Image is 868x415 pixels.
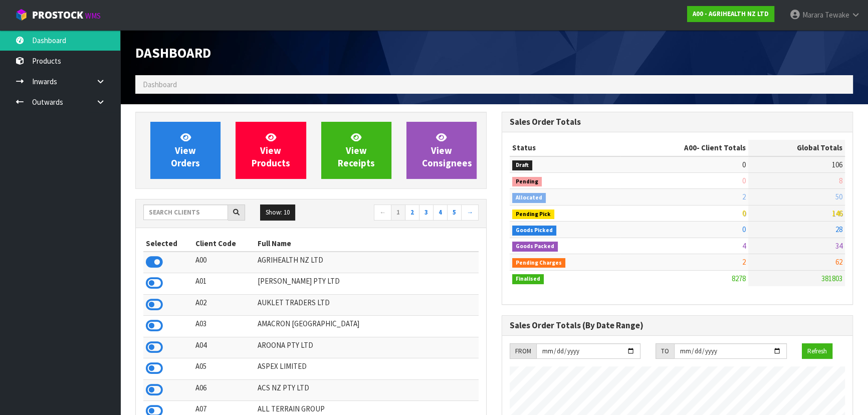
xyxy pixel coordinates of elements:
[512,210,554,220] span: Pending Pick
[135,44,211,61] span: Dashboard
[835,241,842,251] span: 34
[143,80,177,89] span: Dashboard
[143,236,193,252] th: Selected
[656,343,674,359] div: TO
[405,204,419,221] a: 2
[15,9,28,21] img: cube-alt.png
[742,241,746,251] span: 4
[512,274,544,284] span: Finalised
[255,252,479,273] td: AGRIHEALTH NZ LTD
[193,273,255,294] td: A01
[255,337,479,358] td: AROONA PTY LTD
[85,11,101,21] small: WMS
[422,131,472,169] span: View Consignees
[839,176,842,185] span: 8
[510,117,845,127] h3: Sales Order Totals
[742,192,746,201] span: 2
[742,209,746,218] span: 0
[510,140,620,156] th: Status
[687,6,774,22] a: A00 - AGRIHEALTH NZ LTD
[260,204,295,221] button: Show: 10
[512,226,556,236] span: Goods Picked
[255,316,479,337] td: AMACRON [GEOGRAPHIC_DATA]
[321,122,391,179] a: ViewReceipts
[406,122,477,179] a: ViewConsignees
[620,140,748,156] th: - Client Totals
[825,10,849,20] span: Tewake
[512,258,565,268] span: Pending Charges
[835,257,842,267] span: 62
[171,131,200,169] span: View Orders
[732,274,746,283] span: 8278
[255,294,479,315] td: AUKLET TRADERS LTD
[150,122,221,179] a: ViewOrders
[510,343,536,359] div: FROM
[255,358,479,379] td: ASPEX LIMITED
[433,204,448,221] a: 4
[236,122,306,179] a: ViewProducts
[447,204,462,221] a: 5
[510,321,845,330] h3: Sales Order Totals (By Date Range)
[32,9,83,22] span: ProStock
[742,176,746,185] span: 0
[193,337,255,358] td: A04
[319,204,479,222] nav: Page navigation
[193,316,255,337] td: A03
[391,204,405,221] a: 1
[742,225,746,234] span: 0
[684,143,697,152] span: A00
[143,204,228,220] input: Search clients
[255,379,479,400] td: ACS NZ PTY LTD
[512,160,532,170] span: Draft
[193,236,255,252] th: Client Code
[255,273,479,294] td: [PERSON_NAME] PTY LTD
[512,242,558,252] span: Goods Packed
[512,193,546,203] span: Allocated
[693,10,769,18] strong: A00 - AGRIHEALTH NZ LTD
[802,10,823,20] span: Marara
[832,209,842,218] span: 146
[255,236,479,252] th: Full Name
[512,177,542,187] span: Pending
[802,343,832,359] button: Refresh
[252,131,290,169] span: View Products
[193,379,255,400] td: A06
[461,204,479,221] a: →
[338,131,375,169] span: View Receipts
[419,204,433,221] a: 3
[835,192,842,201] span: 50
[193,252,255,273] td: A00
[742,160,746,169] span: 0
[832,160,842,169] span: 106
[742,257,746,267] span: 2
[193,358,255,379] td: A05
[193,294,255,315] td: A02
[748,140,845,156] th: Global Totals
[835,225,842,234] span: 28
[821,274,842,283] span: 381803
[374,204,391,221] a: ←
